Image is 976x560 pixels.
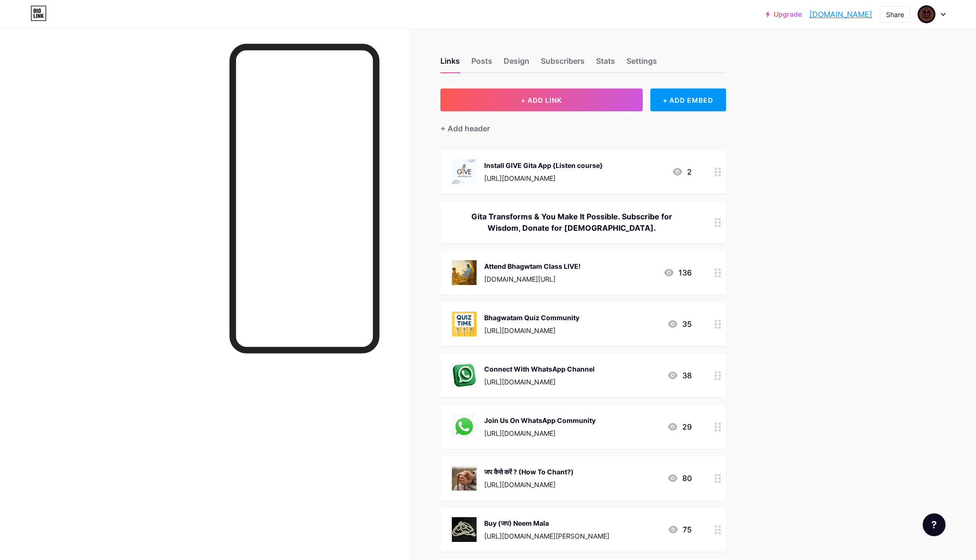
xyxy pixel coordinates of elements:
div: [URL][DOMAIN_NAME] [484,480,574,490]
div: Join Us On WhatsApp Community [484,415,596,425]
div: [URL][DOMAIN_NAME] [484,428,596,438]
img: Install GIVE Gita App {Listen course} [452,159,477,184]
div: 136 [663,267,692,278]
div: Buy (जप) Neem Mala [484,518,609,528]
div: [URL][DOMAIN_NAME] [484,173,603,183]
img: Join Us On WhatsApp Community [452,414,477,439]
a: Upgrade [766,10,802,18]
img: Buy (जप) Neem Mala [452,517,477,542]
div: Links [440,55,460,72]
div: Gita Transforms & You Make It Possible. Subscribe for Wisdom, Donate for [DEMOGRAPHIC_DATA]. [452,211,692,234]
div: + Add header [440,123,490,134]
div: Design [504,55,529,72]
div: [URL][DOMAIN_NAME] [484,325,579,335]
span: + ADD LINK [521,96,562,104]
div: 2 [672,166,692,177]
div: Stats [596,55,615,72]
div: Install GIVE Gita App {Listen course} [484,160,603,170]
div: Share [886,10,904,20]
div: 29 [667,421,692,432]
div: 80 [667,472,692,484]
div: जप कैसे करें ? (How To Chant?) [484,467,574,477]
button: + ADD LINK [440,88,643,111]
div: 35 [667,318,692,330]
div: [URL][DOMAIN_NAME][PERSON_NAME] [484,531,609,541]
img: Connect With WhatsApp Channel [452,363,477,388]
div: + ADD EMBED [650,88,726,111]
div: Attend Bhagwtam Class LIVE! [484,261,581,271]
div: Settings [627,55,657,72]
a: [DOMAIN_NAME] [809,9,872,20]
img: Attend Bhagwtam Class LIVE! [452,260,477,285]
div: 38 [667,370,692,381]
div: Posts [471,55,492,72]
div: 75 [667,524,692,535]
div: [URL][DOMAIN_NAME] [484,377,595,387]
div: [DOMAIN_NAME][URL] [484,274,581,284]
img: Bhagwatam Quiz Community [452,312,477,336]
div: Bhagwatam Quiz Community [484,313,579,323]
div: Connect With WhatsApp Channel [484,364,595,374]
img: जप कैसे करें ? (How To Chant?) [452,466,477,491]
img: givegita [917,5,936,23]
div: Subscribers [541,55,585,72]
